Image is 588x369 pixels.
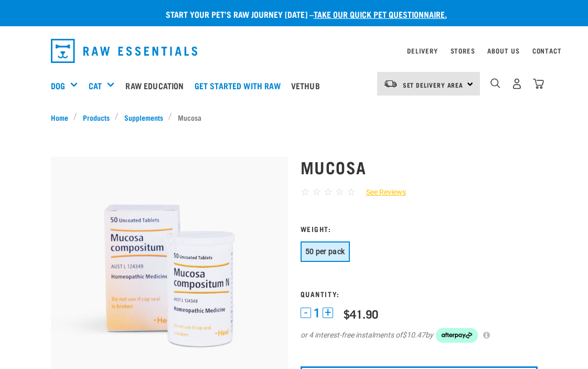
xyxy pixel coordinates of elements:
span: ☆ [301,186,309,198]
span: ☆ [335,186,344,198]
span: ☆ [324,186,333,198]
span: ☆ [347,186,356,198]
span: Set Delivery Area [403,83,464,87]
span: 50 per pack [305,247,345,256]
a: Raw Education [123,65,191,107]
div: $41.90 [344,307,378,320]
a: Stores [451,49,475,52]
a: Home [51,112,74,123]
button: + [323,308,333,318]
a: About Us [487,49,519,52]
button: - [301,308,311,318]
a: Contact [532,49,562,52]
span: $10.47 [402,330,425,341]
h1: Mucosa [301,157,538,176]
div: or 4 interest-free instalments of by [301,328,538,343]
img: home-icon@2x.png [533,78,544,89]
a: Supplements [119,112,168,123]
h3: Weight: [301,225,538,233]
nav: breadcrumbs [51,112,538,123]
a: Delivery [407,49,437,52]
a: See Reviews [356,187,406,198]
img: home-icon-1@2x.png [490,78,500,88]
a: Dog [51,79,65,92]
a: Vethub [288,65,328,107]
img: Afterpay [436,328,478,343]
img: user.png [511,78,522,89]
img: van-moving.png [383,79,398,89]
span: ☆ [312,186,321,198]
img: Raw Essentials Logo [51,39,198,63]
a: Products [77,112,115,123]
h3: Quantity: [301,290,538,298]
nav: dropdown navigation [42,35,546,67]
span: 1 [314,308,320,319]
a: take our quick pet questionnaire. [314,12,447,16]
a: Cat [89,79,102,92]
a: Get started with Raw [192,65,288,107]
button: 50 per pack [301,241,350,262]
